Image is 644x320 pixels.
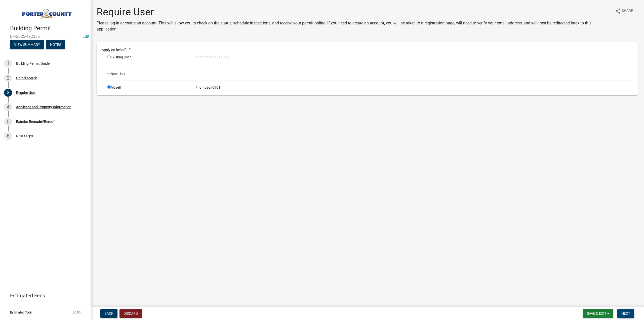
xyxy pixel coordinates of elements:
div: 3 [4,89,12,97]
a: Estimated Fees [4,291,83,301]
button: Discard [119,309,142,318]
div: Existing User [104,55,192,63]
div: New User [104,71,192,77]
button: shareShare [611,6,637,16]
div: 6 [4,132,12,140]
button: View Summary [10,40,44,49]
div: Parcel search [16,76,37,80]
h1: Require User [97,6,610,18]
div: 2 [4,74,12,82]
img: Porter County, Indiana [10,5,83,19]
i: share [615,8,621,14]
span: Estimated Total [10,311,32,314]
span: Save & Exit [587,311,606,315]
wm-modal-confirm: Summary [10,43,44,47]
span: BP-2025-492355 [10,34,80,39]
div: Apply on behalf of: [98,47,637,53]
div: 1 [4,59,12,67]
div: 4 [4,103,12,111]
div: Applicant and Property Information [16,105,71,109]
button: Back [100,309,117,318]
div: Require User [16,91,36,94]
span: Next [621,311,630,315]
div: 5 [4,118,12,126]
span: Share [622,8,633,14]
a: Edit [83,34,89,39]
div: thompson0901 [192,85,637,90]
wm-modal-confirm: Notes [46,43,65,47]
button: Save & Exit [583,309,613,318]
button: Next [617,309,634,318]
button: Notes [46,40,65,49]
h4: Building Permit [10,25,87,32]
div: Building Permit Guide [16,62,50,65]
div: Exterior Remodel/Reroof [16,120,55,123]
p: Please log-in or create an account. This will allow you to check on the status, schedule inspecti... [97,20,610,32]
div: Myself [104,85,192,90]
wm-modal-confirm: Edit Application Number [83,34,89,39]
span: $0.00 [73,311,80,314]
span: Back [104,311,113,315]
